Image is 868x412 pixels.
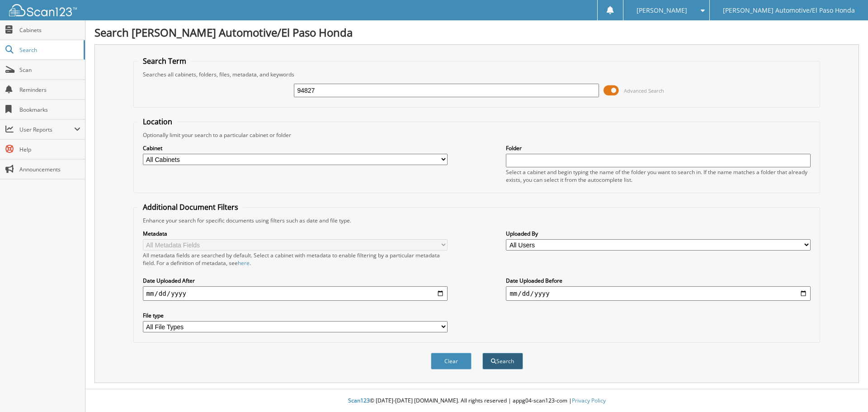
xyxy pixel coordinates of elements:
[572,397,606,404] a: Privacy Policy
[823,369,868,412] iframe: Chat Widget
[506,230,811,237] label: Uploaded By
[138,71,816,78] div: Searches all cabinets, folders, files, metadata, and keywords
[143,251,448,267] div: All metadata fields are searched by default. Select a cabinet with metadata to enable filtering b...
[138,56,191,66] legend: Search Term
[19,146,80,153] span: Help
[506,168,811,184] div: Select a cabinet and begin typing the name of the folder you want to search in. If the name match...
[19,66,80,74] span: Scan
[143,286,448,301] input: start
[482,353,523,369] button: Search
[143,312,448,319] label: File type
[9,4,77,16] img: scan123-logo-white.svg
[19,126,74,133] span: User Reports
[506,277,811,284] label: Date Uploaded Before
[19,166,80,173] span: Announcements
[138,131,816,139] div: Optionally limit your search to a particular cabinet or folder
[238,259,250,267] a: here
[431,353,472,369] button: Clear
[19,86,80,94] span: Reminders
[138,117,177,127] legend: Location
[138,217,816,224] div: Enhance your search for specific documents using filters such as date and file type.
[143,230,448,237] label: Metadata
[143,277,448,284] label: Date Uploaded After
[723,8,855,13] span: [PERSON_NAME] Automotive/El Paso Honda
[637,8,687,13] span: [PERSON_NAME]
[85,390,868,412] div: © [DATE]-[DATE] [DOMAIN_NAME]. All rights reserved | appg04-scan123-com |
[506,144,811,152] label: Folder
[19,26,80,34] span: Cabinets
[19,106,80,114] span: Bookmarks
[624,87,664,94] span: Advanced Search
[506,286,811,301] input: end
[138,202,243,212] legend: Additional Document Filters
[94,25,859,40] h1: Search [PERSON_NAME] Automotive/El Paso Honda
[348,397,370,404] span: Scan123
[143,144,448,152] label: Cabinet
[19,46,79,54] span: Search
